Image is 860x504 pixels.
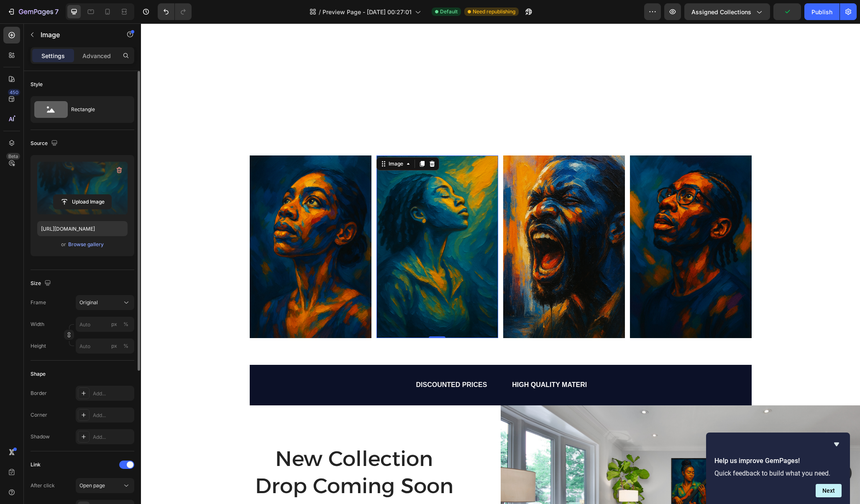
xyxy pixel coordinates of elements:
[816,484,842,497] button: Next question
[319,8,321,16] span: /
[31,342,46,350] label: Height
[691,8,751,16] span: Assigned Collections
[832,439,842,449] button: Hide survey
[804,3,840,20] button: Publish
[31,81,43,88] div: Style
[714,469,842,477] p: Quick feedback to build what you need.
[440,8,458,15] span: Default
[362,132,484,315] img: gempages_574152878722122603-95ee4717-8d25-462d-b692-593b03ed7167.png
[71,100,122,119] div: Rectangle
[109,319,119,329] button: %
[141,23,860,504] iframe: Design area
[76,295,134,310] button: Original
[684,3,770,20] button: Assigned Collections
[31,138,59,149] div: Source
[123,342,128,350] div: %
[31,482,55,489] div: After click
[68,241,104,248] div: Browse gallery
[714,456,842,466] h2: Help us improve GemPages!
[811,8,832,16] div: Publish
[53,194,112,209] button: Upload Image
[31,411,47,419] div: Corner
[76,339,134,354] input: px%
[82,51,111,60] p: Advanced
[41,51,65,60] p: Settings
[41,30,112,40] p: Image
[93,433,132,441] div: Add...
[31,299,46,306] label: Frame
[123,321,128,328] div: %
[8,89,20,96] div: 450
[76,317,134,332] input: px%
[31,433,50,440] div: Shadow
[121,341,131,351] button: px
[121,319,131,329] button: px
[275,358,346,365] span: DISCOUNTED PRICES
[109,341,119,351] button: %
[55,7,59,17] p: 7
[61,239,66,249] span: or
[68,240,104,249] button: Browse gallery
[93,390,132,397] div: Add...
[322,8,412,16] span: Preview Page - [DATE] 00:27:01
[473,8,515,15] span: Need republishing
[93,412,132,419] div: Add...
[246,137,264,144] div: Image
[31,321,44,328] label: Width
[371,358,459,365] span: HIGH QUALITY MATERIALS
[235,132,357,315] img: gempages_574152878722122603-a5ffc791-e17d-484b-8f8a-be30137b0843.png
[79,299,98,306] span: Original
[31,389,47,397] div: Border
[6,153,20,160] div: Beta
[714,439,842,497] div: Help us improve GemPages!
[31,461,41,468] div: Link
[3,3,62,20] button: 7
[158,3,192,20] div: Undo/Redo
[31,278,53,289] div: Size
[111,321,117,328] div: px
[111,342,117,350] div: px
[79,482,105,489] span: Open page
[76,478,134,493] button: Open page
[109,421,318,477] h2: New Collection Drop Coming Soon
[489,132,611,315] img: gempages_574152878722122603-04a8acf4-95ae-4ed8-bce6-19fd84b39bf9.jpg
[31,370,46,378] div: Shape
[37,221,128,236] input: https://example.com/image.jpg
